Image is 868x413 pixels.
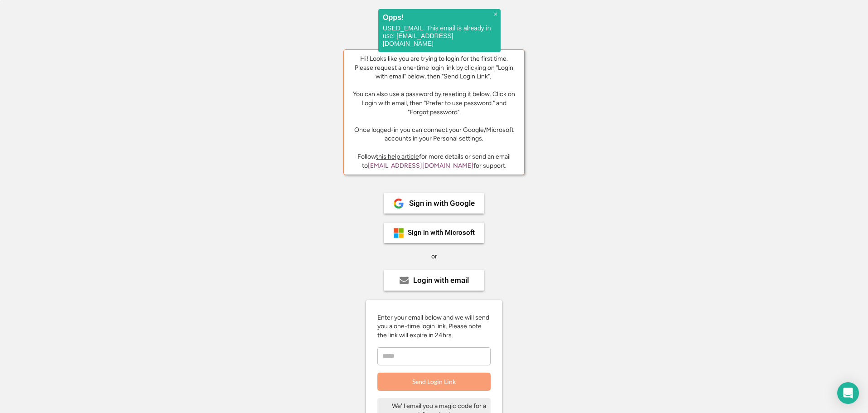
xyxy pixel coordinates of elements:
div: Hi! Looks like you are trying to login for the first time. Please request a one-time login link b... [351,54,517,143]
button: Send Login Link [377,373,491,391]
img: 1024px-Google__G__Logo.svg.png [393,198,404,209]
a: this help article [376,153,419,160]
div: Open Intercom Messenger [837,382,859,404]
img: ms-symbollockup_mssymbol_19.png [393,228,404,238]
div: or [431,252,437,261]
div: Sign in with Microsoft [408,229,475,236]
h2: Opps! [383,14,496,21]
span: × [494,10,497,18]
div: Login with email [413,277,469,284]
p: USED_EMAIL. This email is already in use: [EMAIL_ADDRESS][DOMAIN_NAME] [383,24,496,48]
div: Follow for more details or send an email to for support. [351,152,517,170]
div: Sign in with Google [409,199,475,207]
a: [EMAIL_ADDRESS][DOMAIN_NAME] [368,162,473,170]
div: Enter your email below and we will send you a one-time login link. Please note the link will expi... [377,313,491,340]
